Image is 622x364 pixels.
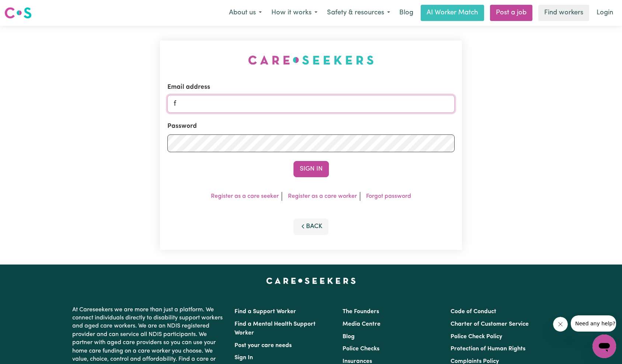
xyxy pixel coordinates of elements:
[571,315,616,332] iframe: Message from company
[234,355,253,361] a: Sign In
[451,334,502,340] a: Police Check Policy
[211,193,279,199] a: Register as a care seeker
[4,4,32,21] a: Careseekers logo
[490,5,532,21] a: Post a job
[343,334,355,340] a: Blog
[592,5,618,21] a: Login
[593,335,616,358] iframe: Button to launch messaging window
[267,5,322,21] button: How it works
[167,95,455,113] input: Email address
[343,321,381,327] a: Media Centre
[366,193,411,199] a: Forgot password
[343,346,379,352] a: Police Checks
[421,5,484,21] a: AI Worker Match
[395,5,418,21] a: Blog
[234,309,296,315] a: Find a Support Worker
[293,218,329,235] button: Back
[224,5,267,21] button: About us
[343,309,379,315] a: The Founders
[451,309,496,315] a: Code of Conduct
[293,161,329,177] button: Sign In
[234,321,316,336] a: Find a Mental Health Support Worker
[451,321,529,327] a: Charter of Customer Service
[167,122,197,131] label: Password
[451,346,525,352] a: Protection of Human Rights
[4,6,32,20] img: Careseekers logo
[167,83,210,92] label: Email address
[322,5,395,21] button: Safety & resources
[538,5,589,21] a: Find workers
[553,317,568,332] iframe: Close message
[234,343,292,349] a: Post your care needs
[266,278,356,284] a: Careseekers home page
[288,193,357,199] a: Register as a care worker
